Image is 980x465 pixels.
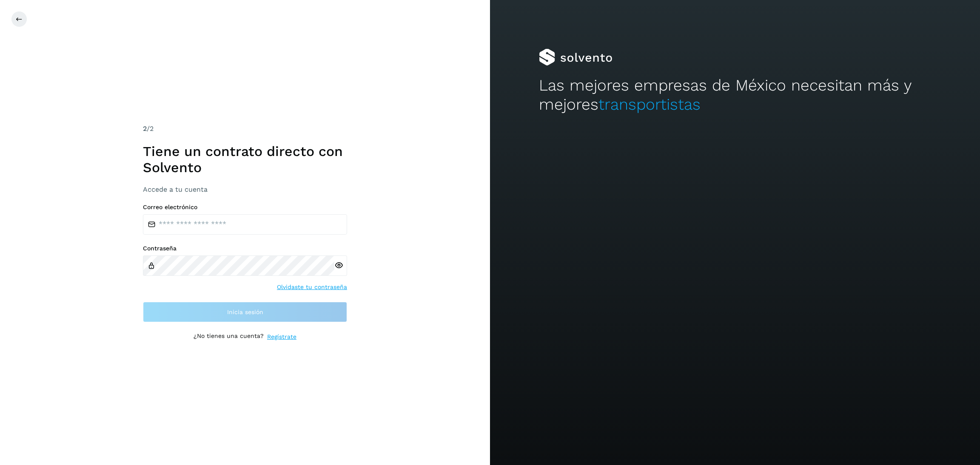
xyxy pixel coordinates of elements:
a: Olvidaste tu contraseña [277,283,347,292]
p: ¿No tienes una cuenta? [194,332,264,341]
label: Contraseña [143,245,347,252]
span: transportistas [598,95,701,113]
div: /2 [143,124,347,134]
label: Correo electrónico [143,204,347,211]
span: Inicia sesión [227,309,263,315]
a: Regístrate [267,332,296,341]
h2: Las mejores empresas de México necesitan más y mejores [539,76,931,114]
button: Inicia sesión [143,302,347,322]
span: 2 [143,125,147,133]
h3: Accede a tu cuenta [143,185,347,193]
h1: Tiene un contrato directo con Solvento [143,143,347,176]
